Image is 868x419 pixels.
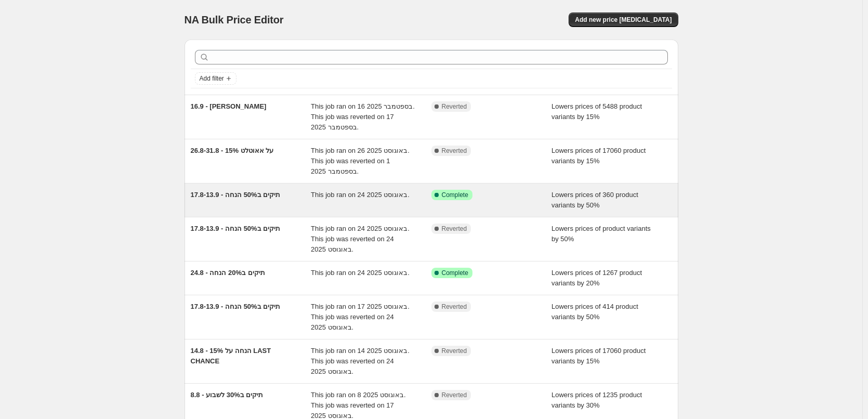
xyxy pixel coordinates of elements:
span: This job ran on 24 באוגוסט 2025. [311,269,410,277]
span: Lowers prices of 360 product variants by 50% [551,191,638,209]
span: Complete [442,269,468,277]
span: Reverted [442,147,467,155]
span: Lowers prices of 17060 product variants by 15% [551,347,646,365]
span: Reverted [442,102,467,111]
span: Lowers prices of 1267 product variants by 20% [551,269,642,287]
span: This job ran on 24 באוגוסט 2025. [311,191,410,199]
button: Add new price [MEDICAL_DATA] [569,12,678,27]
span: Lowers prices of 414 product variants by 50% [551,303,638,321]
span: Reverted [442,347,467,355]
span: This job ran on 24 באוגוסט 2025. This job was reverted on 24 באוגוסט 2025. [311,225,410,253]
span: Lowers prices of 1235 product variants by 30% [551,391,642,409]
span: 17.8-13.9 - תיקים ב50% הנחה [191,303,281,310]
span: Lowers prices of 5488 product variants by 15% [551,102,642,121]
span: 8.8 - תיקים ב30% לשבוע [191,391,264,399]
span: 17.8-13.9 - תיקים ב50% הנחה [191,191,281,199]
span: This job ran on 26 באוגוסט 2025. This job was reverted on 1 בספטמבר 2025. [311,147,410,175]
span: Add filter [200,74,224,83]
span: Reverted [442,303,467,311]
span: 24.8 - תיקים ב20% הנחה [191,269,265,277]
span: 17.8-13.9 - תיקים ב50% הנחה [191,225,281,232]
span: Lowers prices of product variants by 50% [551,225,651,243]
span: Reverted [442,391,467,399]
span: Reverted [442,225,467,233]
span: This job ran on 17 באוגוסט 2025. This job was reverted on 24 באוגוסט 2025. [311,303,410,331]
span: 14.8 - 15% הנחה על LAST CHANCE [191,347,271,365]
span: This job ran on 14 באוגוסט 2025. This job was reverted on 24 באוגוסט 2025. [311,347,410,375]
button: Add filter [195,72,236,85]
span: This job ran on 16 בספטמבר 2025. This job was reverted on 17 בספטמבר 2025. [311,102,415,131]
span: 16.9 - [PERSON_NAME] [191,102,267,110]
span: NA Bulk Price Editor [185,14,284,25]
span: 26.8-31.8 - 15% על אאוטלט [191,147,274,154]
span: Complete [442,191,468,199]
span: Add new price [MEDICAL_DATA] [575,16,672,24]
span: Lowers prices of 17060 product variants by 15% [551,147,646,165]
